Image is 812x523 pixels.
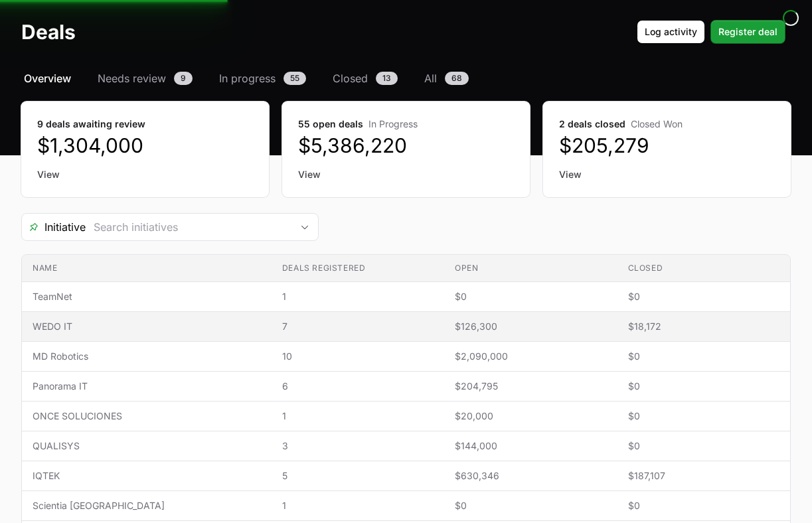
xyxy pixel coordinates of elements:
span: MD Robotics [33,350,261,363]
span: Overview [24,70,71,86]
span: Register deal [718,24,777,40]
a: View [37,168,253,181]
span: 13 [376,72,398,85]
dt: 2 deals closed [559,117,775,131]
span: WEDO IT [33,320,261,333]
span: 7 [282,320,434,333]
span: $2,090,000 [455,350,606,363]
span: Closed [333,70,368,86]
span: $20,000 [455,410,606,423]
span: In progress [219,70,276,86]
span: $0 [628,350,779,363]
span: Log activity [645,24,697,40]
span: $0 [628,380,779,393]
span: 5 [282,469,434,483]
a: View [298,168,514,181]
span: $0 [455,499,606,512]
span: 6 [282,380,434,393]
span: 55 [284,72,306,85]
div: Open [291,214,318,240]
span: $126,300 [455,320,606,333]
nav: Deals navigation [21,70,791,86]
span: $0 [628,439,779,453]
th: Open [444,255,617,282]
dt: 55 open deals [298,117,514,131]
span: 68 [445,72,469,85]
a: Needs review9 [95,70,195,86]
dd: $1,304,000 [37,133,253,157]
span: $18,172 [628,320,779,333]
dd: $205,279 [559,133,775,157]
span: QUALISYS [33,439,261,453]
span: Needs review [98,70,166,86]
span: 1 [282,499,434,512]
span: Initiative [22,219,86,235]
span: $0 [455,290,606,303]
span: All [424,70,437,86]
span: Panorama IT [33,380,261,393]
h1: Deals [21,20,76,44]
span: $144,000 [455,439,606,453]
span: $0 [628,410,779,423]
span: Scientia [GEOGRAPHIC_DATA] [33,499,261,512]
div: Primary actions [637,20,785,44]
span: In Progress [368,118,418,129]
button: Log activity [637,20,705,44]
th: Name [22,255,272,282]
dt: 9 deals awaiting review [37,117,253,131]
span: 10 [282,350,434,363]
span: 1 [282,290,434,303]
th: Deals registered [272,255,444,282]
a: Closed13 [330,70,400,86]
span: ONCE SOLUCIONES [33,410,261,423]
a: In progress55 [216,70,309,86]
a: Overview [21,70,74,86]
span: $630,346 [455,469,606,483]
a: All68 [422,70,471,86]
a: View [559,168,775,181]
span: IQTEK [33,469,261,483]
th: Closed [617,255,790,282]
dd: $5,386,220 [298,133,514,157]
span: $0 [628,290,779,303]
button: Register deal [710,20,785,44]
span: TeamNet [33,290,261,303]
span: $0 [628,499,779,512]
span: 9 [174,72,193,85]
span: Closed Won [631,118,683,129]
input: Search initiatives [86,214,291,240]
span: 3 [282,439,434,453]
span: $187,107 [628,469,779,483]
span: $204,795 [455,380,606,393]
span: 1 [282,410,434,423]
